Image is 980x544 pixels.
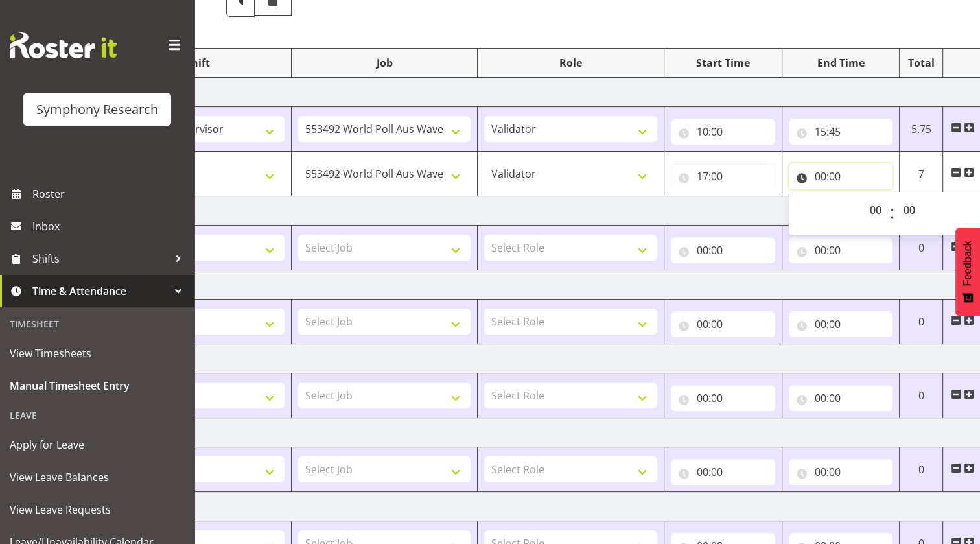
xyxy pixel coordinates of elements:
input: Click to select... [789,311,893,337]
a: Manual Timesheet Entry [3,370,191,402]
span: View Timesheets [10,344,185,363]
span: Roster [32,184,188,204]
span: Manual Timesheet Entry [10,376,185,396]
span: Apply for Leave [10,435,185,455]
td: 0 [900,447,943,492]
input: Click to select... [671,237,775,263]
td: 7 [900,152,943,196]
div: Start Time [671,55,775,71]
div: Job [298,55,471,71]
td: 0 [900,373,943,418]
span: Inbox [32,217,188,236]
div: Role [484,55,657,71]
button: Feedback - Show survey [955,228,980,316]
span: Feedback [962,241,974,286]
span: Shifts [32,249,169,268]
input: Click to select... [671,163,775,189]
td: 5.75 [900,107,943,152]
div: Shift [111,55,285,71]
input: Click to select... [789,385,893,411]
input: Click to select... [671,459,775,485]
div: Symphony Research [36,100,158,119]
input: Click to select... [789,163,893,189]
span: : [890,197,894,230]
td: 0 [900,226,943,270]
span: View Leave Balances [10,467,185,487]
img: Rosterit website logo [10,32,117,58]
input: Click to select... [789,237,893,263]
div: Timesheet [3,311,191,337]
input: Click to select... [789,459,893,485]
input: Click to select... [671,385,775,411]
input: Click to select... [671,311,775,337]
td: 0 [900,300,943,344]
div: End Time [789,55,893,71]
a: View Leave Balances [3,461,191,493]
a: View Timesheets [3,337,191,370]
div: Total [906,55,936,71]
input: Click to select... [671,119,775,145]
span: Time & Attendance [32,281,169,301]
a: View Leave Requests [3,493,191,526]
input: Click to select... [789,119,893,145]
div: Leave [3,402,191,429]
a: Apply for Leave [3,429,191,461]
span: View Leave Requests [10,500,185,519]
